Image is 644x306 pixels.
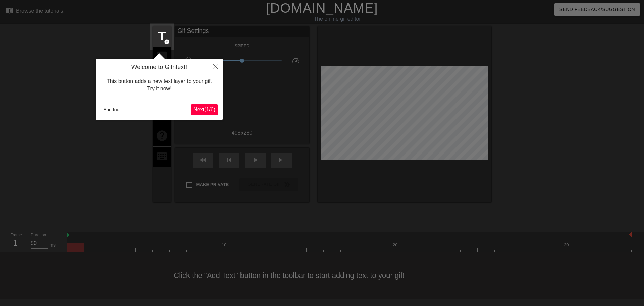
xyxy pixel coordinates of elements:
div: This button adds a new text layer to your gif. Try it now! [101,71,218,100]
span: Next ( 1 / 6 ) [193,107,215,112]
button: End tour [101,105,124,115]
h4: Welcome to Gifntext! [101,64,218,71]
button: Close [208,59,223,74]
button: Next [191,104,218,115]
